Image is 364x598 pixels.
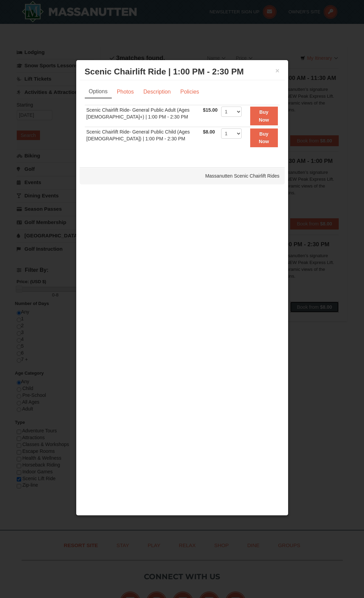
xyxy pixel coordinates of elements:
button: × [275,67,280,74]
a: Photos [112,85,138,98]
div: Massanutten Scenic Chairlift Rides [80,167,285,184]
strong: Buy Now [259,131,269,144]
span: $8.00 [203,129,215,135]
button: Buy Now [250,128,278,147]
a: Options [85,85,112,98]
strong: Buy Now [259,109,269,122]
a: Description [139,85,175,98]
td: Scenic Chairlift Ride- General Public Child (Ages [DEMOGRAPHIC_DATA]) | 1:00 PM - 2:30 PM [85,127,201,148]
a: Policies [176,85,203,98]
h3: Scenic Chairlift Ride | 1:00 PM - 2:30 PM [85,67,280,77]
button: Buy Now [250,107,278,125]
span: $15.00 [203,107,218,113]
td: Scenic Chairlift Ride- General Public Adult (Ages [DEMOGRAPHIC_DATA]+) | 1:00 PM - 2:30 PM [85,105,201,127]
